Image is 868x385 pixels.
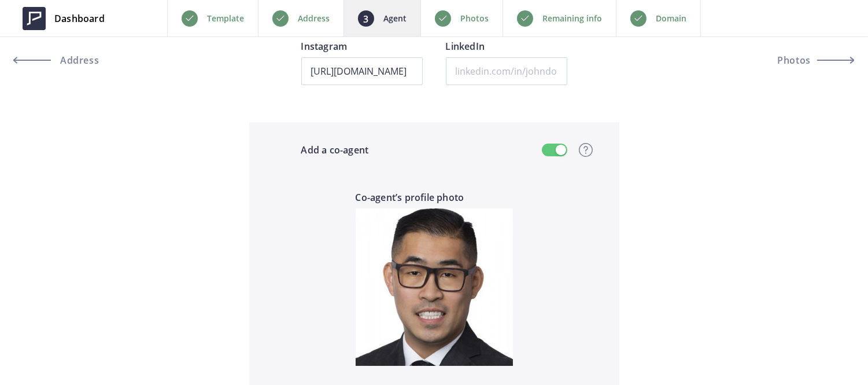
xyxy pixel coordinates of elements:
[298,12,330,25] p: Address
[383,12,407,25] p: Agent
[301,57,423,85] input: instagram.com/johndoe
[57,56,99,65] span: Address
[810,327,854,371] iframe: Drift Widget Chat Controller
[446,57,567,85] input: linkedin.com/in/johndoe
[460,12,489,25] p: Photos
[656,12,686,25] p: Domain
[301,39,423,57] label: Instagram
[542,12,602,25] p: Remaining info
[356,190,513,208] label: Co-agent’s profile photo
[777,56,811,65] span: Photos
[54,12,105,25] span: Dashboard
[446,39,567,57] label: LinkedIn
[207,12,244,25] p: Template
[14,1,113,36] a: Dashboard
[750,46,854,74] button: Photos
[579,143,593,157] img: question
[14,46,118,74] a: Address
[301,143,369,157] p: Add a co-agent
